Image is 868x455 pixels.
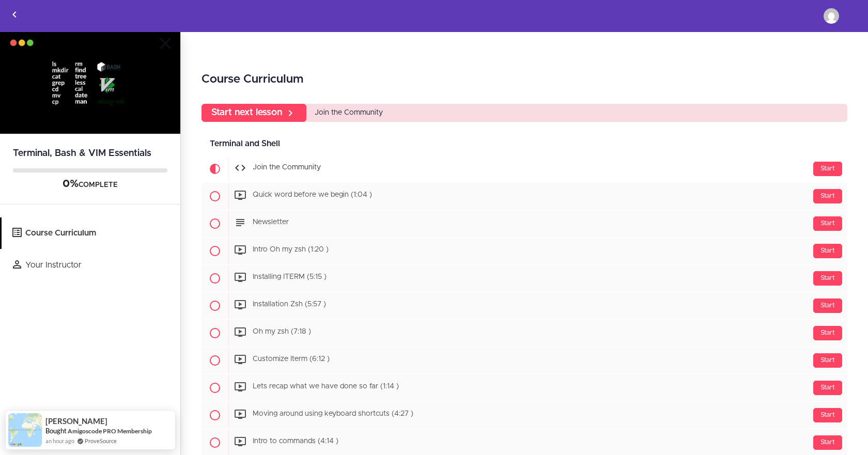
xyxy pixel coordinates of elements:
span: 0% [63,179,79,189]
span: Installing ITERM (5:15 ) [253,274,327,281]
div: Start [813,162,842,176]
a: Current item Start Join the Community [202,155,847,182]
a: Start Quick word before we begin (1:04 ) [202,183,847,210]
div: Start [813,189,842,203]
a: Amigoscode PRO Membership [68,427,152,435]
div: Start [813,435,842,450]
a: Start Moving around using keyboard shortcuts (4:27 ) [202,402,847,429]
div: Start [813,326,842,340]
span: Newsletter [253,219,289,226]
span: Moving around using keyboard shortcuts (4:27 ) [253,411,413,418]
div: Start [813,244,842,258]
span: Lets recap what we have done so far (1:14 ) [253,383,399,390]
div: Start [813,381,842,395]
a: Start Newsletter [202,210,847,237]
div: Terminal and Shell [202,132,847,155]
span: Intro Oh my zsh (1:20 ) [253,246,329,254]
a: Start Lets recap what we have done so far (1:14 ) [202,374,847,401]
img: provesource social proof notification image [8,413,42,447]
div: Start [813,353,842,368]
div: Start [813,408,842,422]
a: Start Intro Oh my zsh (1:20 ) [202,238,847,264]
span: Intro to commands (4:14 ) [253,438,338,445]
span: an hour ago [45,436,74,445]
div: Start [813,271,842,286]
span: Quick word before we begin (1:04 ) [253,192,372,199]
a: Start Installation Zsh (5:57 ) [202,292,847,319]
svg: Back to courses [8,8,21,21]
span: Join the Community [253,164,321,171]
span: Installation Zsh (5:57 ) [253,301,326,308]
div: COMPLETE [13,178,167,191]
a: Your Instructor [2,249,180,281]
span: Current item [202,155,228,182]
a: Back to courses [1,1,28,32]
a: Start Installing ITERM (5:15 ) [202,265,847,292]
span: Oh my zsh (7:18 ) [253,328,311,336]
a: Start Customize Iterm (6:12 ) [202,347,847,374]
a: ProveSource [85,436,117,445]
a: Start Oh my zsh (7:18 ) [202,320,847,347]
a: Course Curriculum [2,217,180,249]
span: [PERSON_NAME] [45,417,107,426]
span: Customize Iterm (6:12 ) [253,356,330,363]
div: Start [813,216,842,231]
div: Start [813,299,842,313]
h2: Course Curriculum [202,71,847,88]
a: Start next lesson [202,104,306,122]
img: brianfreeland85@gmail.com [824,8,839,24]
span: Join the Community [315,109,383,116]
span: Bought [45,427,67,435]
